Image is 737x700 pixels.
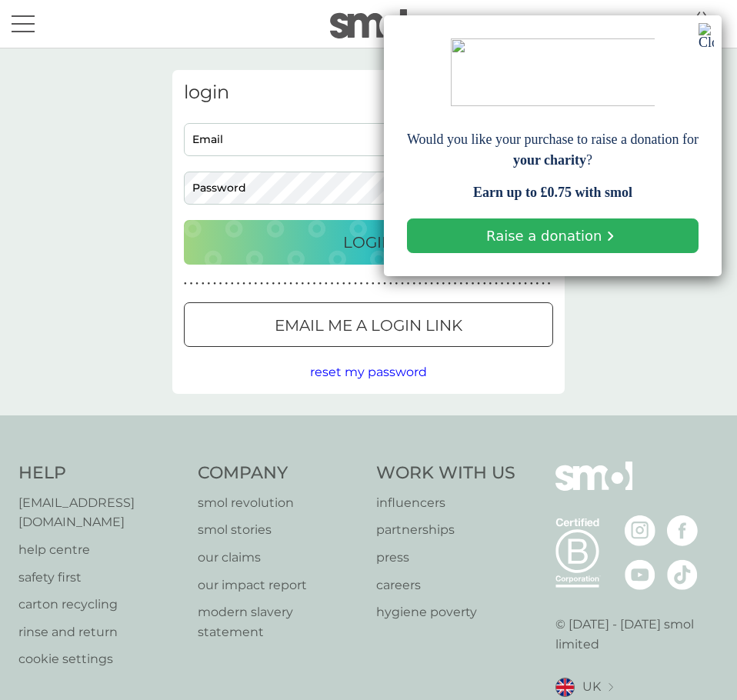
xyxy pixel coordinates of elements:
p: ● [395,280,399,288]
p: Login [343,230,394,255]
p: ● [278,280,281,288]
p: ● [407,280,410,288]
p: ● [289,280,292,288]
p: ● [495,280,498,288]
button: Login [184,220,553,265]
a: modern slavery statement [198,602,362,642]
p: ● [436,280,439,288]
p: ● [454,280,457,288]
a: carton recycling [18,595,182,615]
a: partnerships [376,520,515,540]
p: cookie settings [18,649,182,669]
a: press [376,548,515,568]
img: smol [555,462,632,514]
p: ● [302,280,305,288]
p: ● [266,280,269,288]
a: careers [376,575,515,595]
p: ● [519,280,522,288]
p: ● [295,280,298,288]
p: ● [318,280,322,288]
img: visit the smol Facebook page [667,515,698,546]
p: ● [378,280,381,288]
p: ● [489,280,492,288]
p: ● [448,280,451,288]
p: ● [465,280,469,288]
a: hygiene poverty [376,602,515,622]
p: ● [459,280,462,288]
p: ● [195,280,198,288]
p: ● [524,280,527,288]
p: ● [348,280,352,288]
p: ● [237,280,240,288]
p: ● [425,280,428,288]
p: ● [213,280,216,288]
a: smol stories [198,520,362,540]
p: ● [284,280,287,288]
p: Email me a login link [275,313,462,338]
span: UK [582,677,601,697]
p: ● [419,280,422,288]
p: ● [208,280,211,288]
p: ● [202,280,205,288]
a: our impact report [198,575,362,595]
p: ● [472,280,475,288]
img: visit the smol Instagram page [625,515,655,546]
p: ● [360,280,363,288]
p: ● [255,280,258,288]
img: visit the smol Youtube page [625,559,655,590]
p: ● [501,280,504,288]
p: ● [506,280,509,288]
p: ● [512,280,515,288]
p: ● [325,280,328,288]
a: smol revolution [198,493,362,513]
p: rinse and return [18,622,182,642]
h3: login [184,82,553,104]
span: reset my password [310,365,427,379]
h4: Company [198,462,362,485]
a: influencers [376,493,515,513]
p: our claims [198,548,362,568]
p: ● [548,280,551,288]
p: ● [354,280,357,288]
button: reset my password [310,362,427,382]
p: ● [242,280,245,288]
p: ● [372,280,375,288]
img: UK flag [555,678,575,697]
p: ● [184,280,187,288]
a: [EMAIL_ADDRESS][DOMAIN_NAME] [18,493,182,532]
p: ● [248,280,252,288]
p: ● [219,280,222,288]
p: ● [365,280,368,288]
h4: Work With Us [376,462,515,485]
p: ● [342,280,345,288]
p: © [DATE] - [DATE] smol limited [555,615,719,654]
p: ● [442,280,445,288]
img: smol [330,9,407,38]
p: ● [401,280,404,288]
p: ● [231,280,234,288]
p: ● [530,280,533,288]
button: Email me a login link [184,302,553,347]
img: select a new location [609,683,613,692]
p: ● [542,280,545,288]
p: ● [430,280,433,288]
p: ● [536,280,539,288]
a: safety first [18,568,182,588]
img: visit the smol Tiktok page [667,559,698,590]
p: ● [260,280,263,288]
p: ● [307,280,310,288]
h4: Help [18,462,182,485]
a: help centre [18,540,182,560]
